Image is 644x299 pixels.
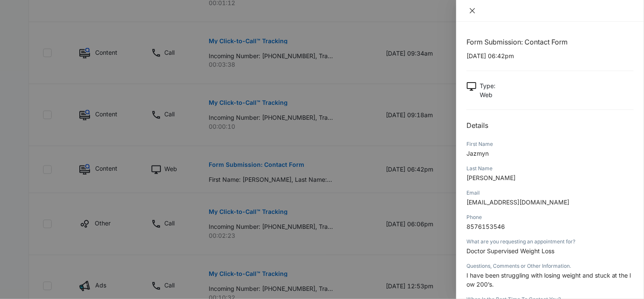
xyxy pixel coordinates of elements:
[466,165,634,172] div: Last Name
[466,213,634,221] div: Phone
[466,120,634,130] h2: Details
[466,189,634,197] div: Email
[469,7,476,14] span: close
[466,247,554,255] span: Doctor Supervised Weight Loss
[466,272,631,288] span: I have been struggling with losing weight and stuck at the low 200’s.
[466,37,634,47] h1: Form Submission: Contact Form
[466,7,478,15] button: Close
[466,238,634,246] div: What are you requesting an appointment for?
[466,174,516,181] span: [PERSON_NAME]
[466,262,634,270] div: Questions, Comments or Other Information.
[466,51,634,60] p: [DATE] 06:42pm
[480,90,495,99] p: Web
[466,150,489,157] span: Jazmyn
[466,198,569,206] span: [EMAIL_ADDRESS][DOMAIN_NAME]
[466,140,634,148] div: First Name
[466,223,505,230] span: 8576153546
[480,81,495,90] p: Type :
